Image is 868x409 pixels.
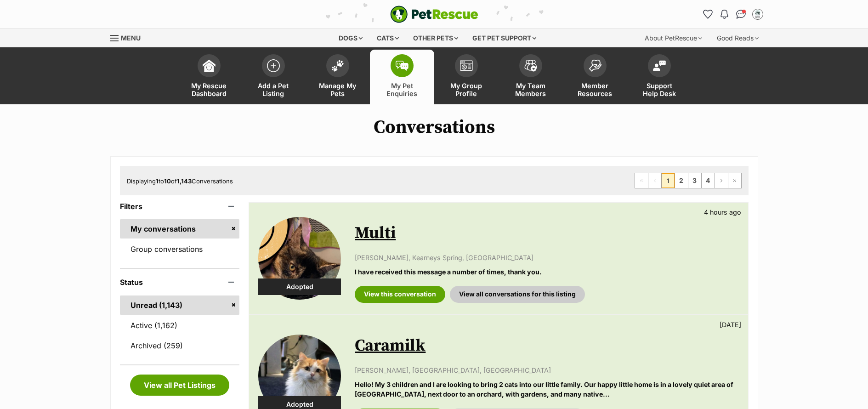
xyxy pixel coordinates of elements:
[648,173,661,188] span: Previous page
[638,29,709,47] div: About PetRescue
[407,29,465,47] div: Other pets
[639,82,680,97] span: Support Help Desk
[355,380,738,399] p: Hello! My 3 children and I are looking to bring 2 cats into our little family. Our happy little h...
[675,173,688,188] a: Page 2
[332,29,369,47] div: Dogs
[728,173,741,188] a: Last page
[120,278,240,286] header: Status
[130,375,229,396] a: View all Pet Listings
[370,29,405,47] div: Cats
[120,316,240,335] a: Active (1,162)
[734,7,749,22] a: Conversations
[460,60,473,71] img: group-profile-icon-3fa3cf56718a62981997c0bc7e787c4b2cf8bcc04b72c1350f741eb67cf2f40e.svg
[241,50,306,104] a: Add a Pet Listing
[306,50,370,104] a: Manage My Pets
[188,82,230,97] span: My Rescue Dashboard
[717,7,732,22] button: Notifications
[524,60,537,72] img: team-members-icon-5396bd8760b3fe7c0b43da4ab00e1e3bb1a5d9ba89233759b79545d2d3fc5d0d.svg
[510,82,551,97] span: My Team Members
[355,253,738,262] p: [PERSON_NAME], Kearneys Spring, [GEOGRAPHIC_DATA]
[710,29,765,47] div: Good Reads
[715,173,728,188] a: Next page
[355,365,738,375] p: [PERSON_NAME], [GEOGRAPHIC_DATA], [GEOGRAPHIC_DATA]
[390,6,478,23] a: PetRescue
[446,82,487,97] span: My Group Profile
[635,173,648,188] span: First page
[121,34,141,42] span: Menu
[753,10,762,19] img: Belle Vie Animal Rescue profile pic
[355,223,396,244] a: Multi
[355,335,425,356] a: Caramilk
[317,82,358,97] span: Manage My Pets
[258,278,341,295] div: Adopted
[627,50,692,104] a: Support Help Desk
[120,295,240,315] a: Unread (1,143)
[701,7,715,22] a: Favourites
[120,336,240,355] a: Archived (259)
[331,60,344,72] img: manage-my-pets-icon-02211641906a0b7f246fdf0571729dbe1e7629f14944591b6c1af311fb30b64b.svg
[653,60,666,71] img: help-desk-icon-fdf02630f3aa405de69fd3d07c3f3aa587a6932b1a1747fa1d2bba05be0121f9.svg
[390,6,478,23] img: logo-e224e6f780fb5917bec1dbf3a21bbac754714ae5b6737aabdf751b685950b380.svg
[704,207,741,217] p: 4 hours ago
[253,82,294,97] span: Add a Pet Listing
[396,61,408,71] img: pet-enquiries-icon-7e3ad2cf08bfb03b45e93fb7055b45f3efa6380592205ae92323e6603595dc1f.svg
[499,50,563,104] a: My Team Members
[750,7,765,22] button: My account
[177,50,241,104] a: My Rescue Dashboard
[164,177,171,185] strong: 10
[267,59,280,72] img: add-pet-listing-icon-0afa8454b4691262ce3f59096e99ab1cd57d4a30225e0717b998d2c9b9846f56.svg
[701,7,765,22] ul: Account quick links
[127,177,233,185] span: Displaying to of Conversations
[720,10,728,19] img: notifications-46538b983faf8c2785f20acdc204bb7945ddae34d4c08c2a6579f10ce5e182be.svg
[563,50,627,104] a: Member Resources
[635,173,742,188] nav: Pagination
[736,10,746,19] img: chat-41dd97257d64d25036548639549fe6c8038ab92f7586957e7f3b1b290dea8141.svg
[120,219,240,239] a: My conversations
[120,239,240,259] a: Group conversations
[589,59,601,72] img: member-resources-icon-8e73f808a243e03378d46382f2149f9095a855e16c252ad45f914b54edf8863c.svg
[662,173,675,188] span: Page 1
[688,173,701,188] a: Page 3
[370,50,434,104] a: My Pet Enquiries
[466,29,543,47] div: Get pet support
[720,320,741,329] p: [DATE]
[574,82,616,97] span: Member Resources
[177,177,192,185] strong: 1,143
[702,173,715,188] a: Page 4
[381,82,423,97] span: My Pet Enquiries
[355,286,445,302] a: View this conversation
[203,59,216,72] img: dashboard-icon-eb2f2d2d3e046f16d808141f083e7271f6b2e854fb5c12c21221c1fb7104beca.svg
[258,217,341,300] img: Multi
[450,286,585,302] a: View all conversations for this listing
[120,202,240,210] header: Filters
[355,267,738,277] p: I have received this message a number of times, thank you.
[110,29,147,45] a: Menu
[434,50,499,104] a: My Group Profile
[156,177,159,185] strong: 1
